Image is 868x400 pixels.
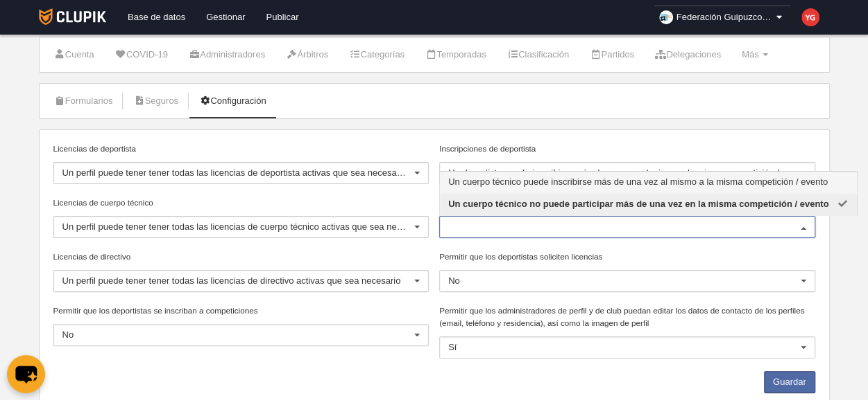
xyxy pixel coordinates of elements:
[62,167,407,178] span: Un perfil puede tener tener todas las licencias de deportista activas que sea necesario
[448,167,809,178] span: Un deportista puede inscribirse más de una vez al mismo a la misma competición / evento
[801,8,819,26] img: c2l6ZT0zMHgzMCZmcz05JnRleHQ9WUcmYmc9ZTUzOTM1.png
[654,6,791,29] a: Federación Guipuzcoana de Voleibol
[278,44,336,65] a: Árbitros
[764,371,815,393] button: Guardar
[448,275,460,286] span: No
[448,342,457,352] span: Sí
[39,8,106,25] img: Clupik
[62,275,401,286] span: Un perfil puede tener tener todas las licencias de directivo activas que sea necesario
[439,251,815,263] label: Permitir que los deportistas soliciten licencias
[53,197,429,209] label: Licencias de cuerpo técnico
[62,329,74,340] span: No
[647,44,729,65] a: Delegaciones
[108,44,176,65] a: COVID-19
[500,44,577,65] a: Clasificación
[192,91,273,111] a: Configuración
[126,91,186,111] a: Seguros
[341,44,412,65] a: Categorías
[53,251,429,263] label: Licencias de directivo
[53,304,429,317] label: Permitir que los deportistas se inscriban a competiciones
[439,143,815,155] label: Inscripciones de deportista
[439,304,815,329] label: Permitir que los administradores de perfil y de club puedan editar los datos de contacto de los p...
[676,10,774,24] span: Federación Guipuzcoana de Voleibol
[448,199,828,209] span: Un cuerpo técnico no puede participar más de una vez en la misma competición / evento
[46,44,102,65] a: Cuenta
[582,44,642,65] a: Partidos
[46,91,121,111] a: Formularios
[659,10,673,24] img: Oa9FKPTX8wTZ.30x30.jpg
[742,49,759,60] span: Más
[53,143,429,155] label: Licencias de deportista
[448,176,828,187] span: Un cuerpo técnico puede inscribirse más de una vez al mismo a la misma competición / evento
[62,221,426,232] span: Un perfil puede tener tener todas las licencias de cuerpo técnico activas que sea necesario
[734,44,776,65] a: Más
[7,355,45,393] button: chat-button
[181,44,273,65] a: Administradores
[418,44,494,65] a: Temporadas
